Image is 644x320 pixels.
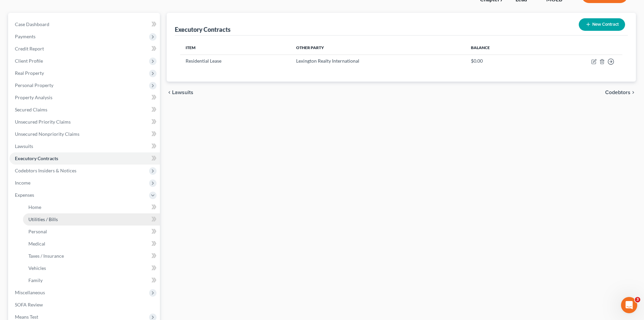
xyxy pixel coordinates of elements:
span: Income [15,180,30,186]
a: Personal [23,226,160,238]
a: Family [23,274,160,286]
span: Real Property [15,70,44,76]
span: Credit Report [15,46,44,51]
span: Lawsuits [15,143,33,149]
a: Property Analysis [9,91,160,104]
span: Case Dashboard [15,21,49,27]
td: Residential Lease [180,55,290,68]
i: chevron_right [630,90,636,95]
span: Personal Property [15,82,53,88]
a: Case Dashboard [9,18,160,30]
td: $0.00 [466,55,536,68]
span: Payments [15,34,35,39]
span: Executory Contracts [15,155,58,161]
a: Home [23,201,160,213]
div: Executory Contracts [175,25,231,34]
span: 3 [635,297,640,302]
span: Secured Claims [15,107,47,112]
span: SOFA Review [15,302,43,307]
button: chevron_left Lawsuits [167,90,193,95]
a: Utilities / Bills [23,213,160,226]
a: Executory Contracts [9,152,160,165]
a: Vehicles [23,262,160,274]
iframe: Intercom live chat [621,297,637,313]
a: SOFA Review [9,299,160,311]
a: Unsecured Nonpriority Claims [9,128,160,140]
span: Lawsuits [172,90,193,95]
span: Codebtors [605,90,630,95]
span: Unsecured Nonpriority Claims [15,131,79,137]
span: Codebtors Insiders & Notices [15,168,76,173]
span: Home [28,204,41,210]
span: Means Test [15,314,38,320]
td: Lexington Realty International [291,55,466,68]
a: Secured Claims [9,104,160,116]
button: New Contract [579,18,625,31]
a: Unsecured Priority Claims [9,116,160,128]
span: Unsecured Priority Claims [15,119,71,125]
span: Client Profile [15,58,43,64]
button: Codebtors chevron_right [605,90,636,95]
span: Miscellaneous [15,290,45,295]
span: Vehicles [28,265,46,271]
span: Medical [28,241,45,247]
th: Balance [466,41,536,55]
th: Other Party [291,41,466,55]
a: Lawsuits [9,140,160,152]
th: Item [180,41,290,55]
a: Credit Report [9,43,160,55]
a: Medical [23,238,160,250]
span: Property Analysis [15,94,52,100]
span: Expenses [15,192,34,198]
span: Personal [28,229,47,234]
a: Taxes / Insurance [23,250,160,262]
span: Family [28,277,43,283]
span: Taxes / Insurance [28,253,64,259]
span: Utilities / Bills [28,216,58,222]
i: chevron_left [167,90,172,95]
